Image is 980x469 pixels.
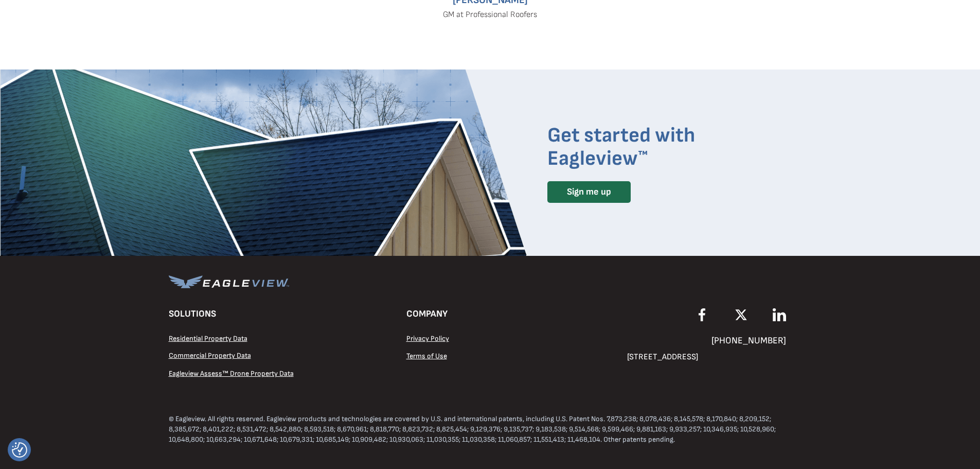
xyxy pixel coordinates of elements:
[547,123,695,171] span: Get started with Eagleview
[169,369,294,378] span: Eagleview Assess™ Drone Property Data
[443,10,537,20] span: GM at Professional Roofers
[406,308,448,319] span: COMPANY
[638,148,648,163] sup: ™
[169,308,216,319] span: SOLUTIONS
[12,442,27,458] img: Revisit consent button
[12,442,27,458] button: Consent Preferences
[406,334,449,343] span: Privacy Policy
[406,352,447,360] a: Terms of Use
[169,334,247,342] a: Residential Property Data
[773,308,786,321] img: EagleView LinkedIn
[406,334,449,342] a: Privacy Policy
[169,334,247,343] span: Residential Property Data
[169,369,294,377] a: Eagleview Assess™ Drone Property Data
[567,186,611,197] strong: Sign me up
[699,308,705,321] img: EagleView Facebook
[711,335,786,346] span: [PHONE_NUMBER]
[547,181,631,203] a: Sign me up
[169,351,251,359] a: Commercial Property Data
[627,352,698,362] span: [STREET_ADDRESS]
[733,308,749,321] img: EagleView X Twitter
[169,351,251,360] span: Commercial Property Data
[169,414,776,444] b: © Eagleview. All rights reserved. Eagleview products and technologies are covered by U.S. and int...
